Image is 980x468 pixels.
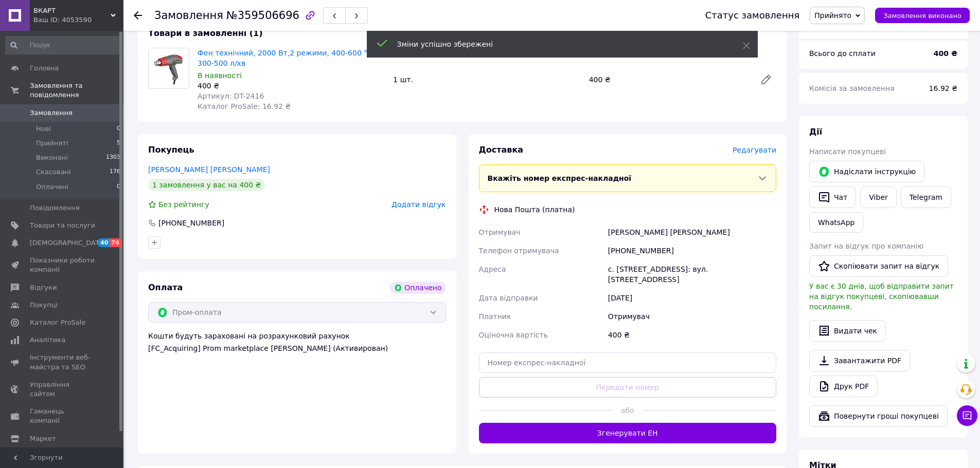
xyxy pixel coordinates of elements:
[606,223,778,241] div: [PERSON_NAME] [PERSON_NAME]
[157,218,225,228] div: [PHONE_NUMBER]
[479,312,511,321] span: Платник
[198,71,242,80] span: В наявності
[148,28,263,38] span: Товари в замовленні (1)
[117,124,120,134] span: 0
[36,139,68,148] span: Прийняті
[148,145,194,155] span: Покупець
[809,147,886,156] span: Написати покупцеві
[391,200,446,209] span: Додати відгук
[809,405,948,427] button: Повернути гроші покупцеві
[957,405,977,426] button: Чат з покупцем
[901,186,951,208] a: Telegram
[36,167,71,177] span: Скасовані
[814,11,851,20] span: Прийнято
[198,102,291,110] span: Каталог ProSale: 16.92 ₴
[875,8,970,23] button: Замовлення виконано
[30,407,95,425] span: Гаманець компанії
[479,294,538,302] span: Дата відправки
[148,283,183,292] span: Оплата
[30,283,57,292] span: Відгуки
[30,108,73,118] span: Замовлення
[705,10,800,21] div: Статус замовлення
[606,260,778,289] div: с. [STREET_ADDRESS]: вул. [STREET_ADDRESS]
[390,282,446,294] div: Оплачено
[606,289,778,307] div: [DATE]
[226,9,299,22] span: №359506696
[809,242,923,250] span: Запит на відгук про компанію
[809,186,856,208] button: Чат
[883,12,961,20] span: Замовлення виконано
[479,247,559,255] span: Телефон отримувача
[149,48,189,88] img: Фен технiчний, 2000 Вт,2 режими, 400-600 °C, 300-500 л/хв
[479,265,506,273] span: Адреса
[389,72,584,87] div: 1 шт.
[733,146,776,154] span: Редагувати
[198,49,375,67] a: Фен технiчний, 2000 Вт,2 режими, 400-600 °C, 300-500 л/хв
[198,92,264,100] span: Артикул: DT-2416
[36,182,68,192] span: Оплачені
[158,200,209,209] span: Без рейтингу
[117,182,120,192] span: 0
[30,203,80,213] span: Повідомлення
[479,228,521,236] span: Отримувач
[809,161,924,182] button: Надіслати інструкцію
[756,69,776,90] a: Редагувати
[5,36,121,54] input: Пошук
[809,84,895,92] span: Комісія за замовлення
[30,256,95,274] span: Показники роботи компанії
[30,238,106,248] span: [DEMOGRAPHIC_DATA]
[30,353,95,371] span: Інструменти веб-майстра та SEO
[606,241,778,260] div: [PHONE_NUMBER]
[30,301,58,310] span: Покупці
[606,326,778,344] div: 400 ₴
[809,376,878,397] a: Друк PDF
[809,255,948,277] button: Скопіювати запит на відгук
[809,320,886,342] button: Видати чек
[33,6,111,15] span: ВКАРТ
[154,9,223,22] span: Замовлення
[30,221,95,230] span: Товари та послуги
[110,167,120,177] span: 176
[110,238,121,247] span: 74
[36,153,68,162] span: Виконані
[148,179,265,191] div: 1 замовлення у вас на 400 ₴
[198,81,385,91] div: 400 ₴
[606,307,778,326] div: Отримувач
[488,174,632,182] span: Вкажіть номер експрес-накладної
[33,15,123,25] div: Ваш ID: 4053590
[479,423,777,443] button: Згенерувати ЕН
[30,434,56,443] span: Маркет
[492,204,578,215] div: Нова Пошта (платна)
[30,81,123,100] span: Замовлення та повідомлення
[36,124,51,134] span: Нові
[860,186,896,208] a: Viber
[30,335,65,345] span: Аналітика
[585,72,752,87] div: 400 ₴
[479,145,524,155] span: Доставка
[479,331,548,339] span: Оціночна вартість
[613,405,643,416] span: або
[148,343,446,353] div: [FC_Acquiring] Prom marketplace [PERSON_NAME] (Активирован)
[809,212,863,233] a: WhatsApp
[134,10,142,21] div: Повернутися назад
[397,39,717,49] div: Зміни успішно збережені
[30,64,59,73] span: Головна
[929,84,957,92] span: 16.92 ₴
[934,49,957,58] b: 400 ₴
[117,139,120,148] span: 5
[809,49,876,58] span: Всього до сплати
[809,127,822,137] span: Дії
[809,282,954,311] span: У вас є 30 днів, щоб відправити запит на відгук покупцеві, скопіювавши посилання.
[30,318,85,327] span: Каталог ProSale
[809,350,910,371] a: Завантажити PDF
[148,165,270,174] a: [PERSON_NAME] [PERSON_NAME]
[30,380,95,399] span: Управління сайтом
[148,331,446,353] div: Кошти будуть зараховані на розрахунковий рахунок
[479,352,777,373] input: Номер експрес-накладної
[106,153,120,162] span: 1303
[98,238,110,247] span: 40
